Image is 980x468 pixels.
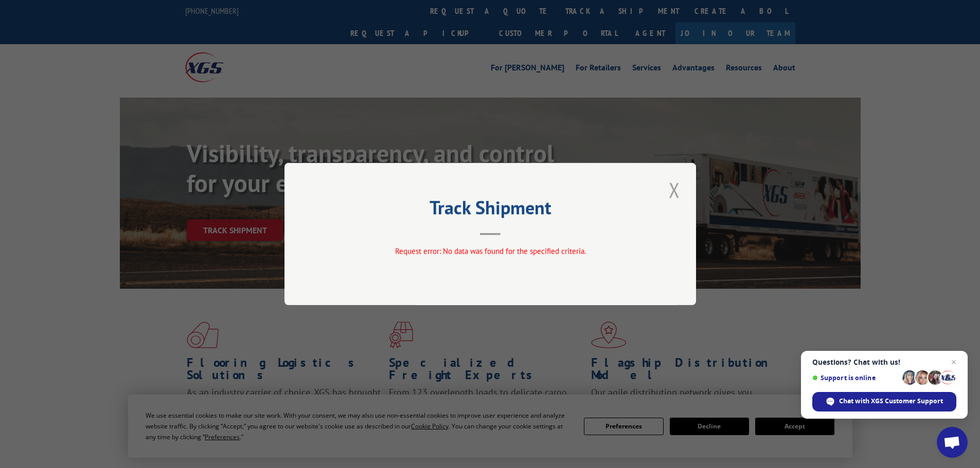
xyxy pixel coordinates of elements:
span: Chat with XGS Customer Support [839,397,943,406]
span: Request error: No data was found for the specified criteria. [395,246,585,256]
button: Close modal [666,176,683,204]
span: Chat with XGS Customer Support [812,392,956,411]
a: Open chat [937,427,968,458]
h2: Track Shipment [336,200,645,220]
span: Support is online [812,374,899,382]
span: Questions? Chat with us! [812,358,956,366]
